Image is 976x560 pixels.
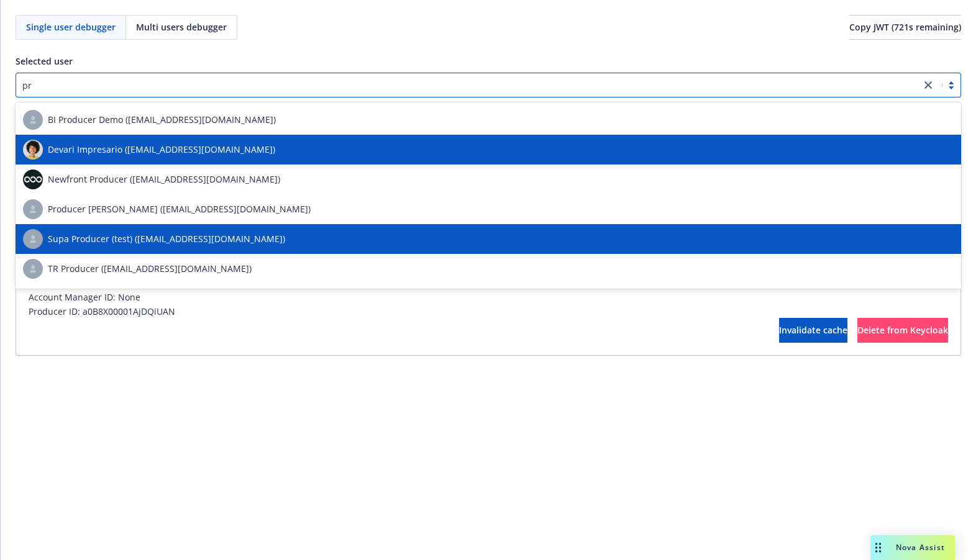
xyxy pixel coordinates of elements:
[896,542,945,553] span: Nova Assist
[29,305,948,318] span: Producer ID: a0B8X00001AjDQiUAN
[870,535,955,560] button: Nova Assist
[849,15,961,40] button: Copy JWT (721s remaining)
[29,291,948,304] span: Account Manager ID: None
[870,535,886,560] div: Drag to move
[48,262,252,275] span: TR Producer ([EMAIL_ADDRESS][DOMAIN_NAME])
[857,318,948,343] button: Delete from Keycloak
[26,20,116,34] span: Single user debugger
[779,318,847,343] button: Invalidate cache
[779,324,847,336] span: Invalidate cache
[48,143,275,156] span: Devari Impresario ([EMAIL_ADDRESS][DOMAIN_NAME])
[16,55,73,67] span: Selected user
[921,78,936,93] a: close
[48,113,276,126] span: BI Producer Demo ([EMAIL_ADDRESS][DOMAIN_NAME])
[23,140,43,160] img: photo
[48,202,311,215] span: Producer [PERSON_NAME] ([EMAIL_ADDRESS][DOMAIN_NAME])
[136,20,227,34] span: Multi users debugger
[849,21,961,33] span: Copy JWT ( 721 s remaining)
[48,173,280,186] span: Newfront Producer ([EMAIL_ADDRESS][DOMAIN_NAME])
[857,324,948,336] span: Delete from Keycloak
[48,232,285,245] span: Supa Producer (test) ([EMAIL_ADDRESS][DOMAIN_NAME])
[23,169,43,189] img: photo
